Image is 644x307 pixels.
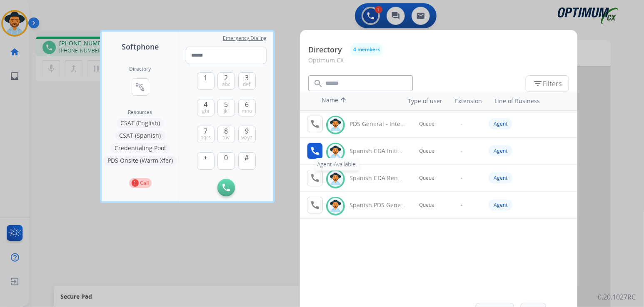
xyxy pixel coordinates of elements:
[419,121,434,127] span: Queue
[317,92,392,110] th: Name
[103,156,177,166] button: PDS Onsite (Warm Xfer)
[224,108,229,114] span: jkl
[200,134,211,141] span: pqrs
[315,158,359,171] div: Agent Available.
[225,73,228,83] span: 2
[419,175,434,181] span: Queue
[451,93,486,109] th: Extension
[349,201,405,209] div: Spanish PDS General - Internal
[197,126,215,143] button: 7pqrs
[350,43,383,56] button: 4 members
[130,66,151,72] h2: Directory
[349,147,405,155] div: Spanish CDA Initial General - Internal
[489,118,512,129] div: Agent
[329,146,342,158] img: avatar
[197,99,215,116] button: 4ghi
[329,173,342,186] img: avatar
[238,126,256,143] button: 9wxyz
[307,143,323,159] button: Agent Available.
[310,146,320,156] mat-icon: call
[238,99,256,116] button: 6mno
[490,93,573,109] th: Line of Business
[222,184,230,191] img: call-button
[140,179,149,187] p: Call
[310,200,320,210] mat-icon: call
[122,41,159,52] span: Softphone
[132,179,139,187] p: 1
[223,134,230,141] span: tuv
[338,96,348,106] mat-icon: arrow_upward
[349,120,405,128] div: PDS General - Internal
[204,73,207,83] span: 1
[204,99,207,109] span: 4
[245,73,249,83] span: 3
[313,79,323,89] mat-icon: search
[308,44,342,55] p: Directory
[310,173,320,183] mat-icon: call
[197,72,215,90] button: 1
[204,153,207,163] span: +
[242,108,252,114] span: mno
[308,56,569,71] p: Optimum CX
[115,131,165,141] button: CSAT (Spanish)
[329,119,342,131] img: avatar
[217,126,235,143] button: 8tuv
[238,152,256,170] button: #
[223,35,267,42] span: Emergency Dialing
[461,202,462,208] span: -
[397,93,447,109] th: Type of user
[204,126,207,136] span: 7
[461,121,462,127] span: -
[489,145,512,156] div: Agent
[533,79,543,89] mat-icon: filter_list
[225,153,228,163] span: 0
[202,108,209,114] span: ghi
[110,143,170,153] button: Credentialing Pool
[128,109,152,116] span: Resources
[419,202,434,208] span: Queue
[222,81,230,88] span: abc
[197,152,215,170] button: +
[225,126,228,136] span: 8
[129,178,152,188] button: 1Call
[245,126,249,136] span: 9
[245,153,249,163] span: #
[217,99,235,116] button: 5jkl
[419,148,434,154] span: Queue
[217,72,235,90] button: 2abc
[489,172,512,183] div: Agent
[461,148,462,154] span: -
[225,99,228,109] span: 5
[238,72,256,90] button: 3def
[489,199,512,210] div: Agent
[533,79,562,89] span: Filters
[349,174,405,182] div: Spanish CDA Renewal General - Internal
[241,134,252,141] span: wxyz
[526,75,569,92] button: Filters
[243,81,251,88] span: def
[217,152,235,170] button: 0
[245,99,249,109] span: 6
[135,82,145,92] mat-icon: connect_without_contact
[329,200,342,213] img: avatar
[461,175,462,181] span: -
[598,292,636,302] p: 0.20.1027RC
[116,118,164,128] button: CSAT (English)
[310,119,320,129] mat-icon: call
